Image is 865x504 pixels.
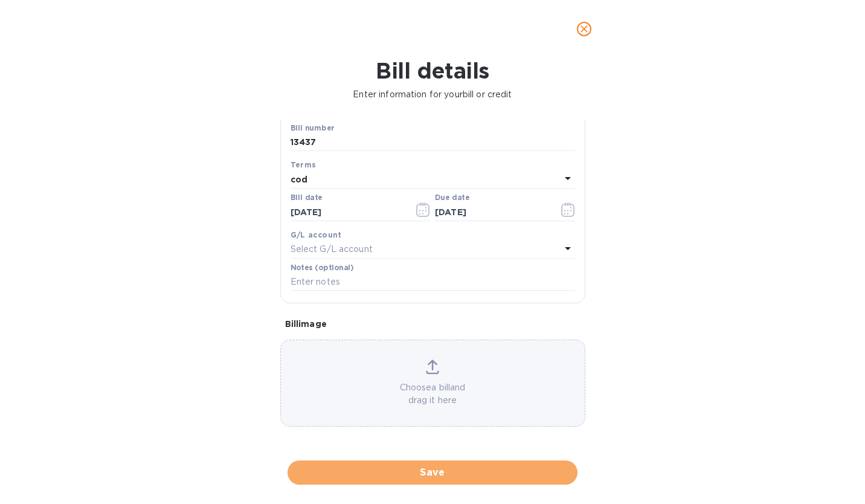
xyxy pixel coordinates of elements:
[10,58,855,83] h1: Bill details
[297,465,568,480] span: Save
[291,230,342,239] b: G/L account
[285,318,580,330] p: Bill image
[291,243,373,256] p: Select G/L account
[10,88,855,101] p: Enter information for your bill or credit
[435,203,549,221] input: Due date
[291,273,575,291] input: Enter notes
[291,134,575,152] input: Enter bill number
[291,124,334,132] label: Bill number
[435,195,469,202] label: Due date
[291,203,405,221] input: Select date
[291,195,323,202] label: Bill date
[291,175,307,184] b: cod
[291,160,317,169] b: Terms
[281,381,585,407] p: Choose a bill and drag it here
[570,15,599,44] button: close
[288,460,577,485] button: Save
[291,264,354,271] label: Notes (optional)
